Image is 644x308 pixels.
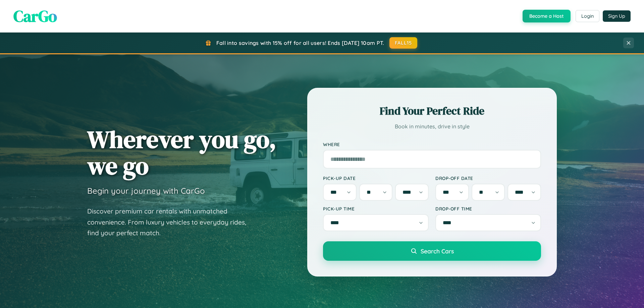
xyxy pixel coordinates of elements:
p: Book in minutes, drive in style [323,122,541,131]
span: CarGo [13,5,57,27]
span: Fall into savings with 15% off for all users! Ends [DATE] 10am PT. [216,40,384,46]
button: Become a Host [523,10,571,22]
label: Drop-off Date [435,175,541,181]
label: Pick-up Time [323,206,429,211]
h2: Find Your Perfect Ride [323,104,541,118]
h3: Begin your journey with CarGo [87,186,205,196]
button: Login [576,10,599,22]
h1: Wherever you go, we go [87,126,276,179]
label: Pick-up Date [323,175,429,181]
button: Search Cars [323,241,541,261]
label: Drop-off Time [435,206,541,211]
p: Discover premium car rentals with unmatched convenience. From luxury vehicles to everyday rides, ... [87,206,255,239]
button: FALL15 [389,37,418,49]
label: Where [323,141,541,147]
span: Search Cars [421,247,454,255]
button: Sign Up [603,10,631,22]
